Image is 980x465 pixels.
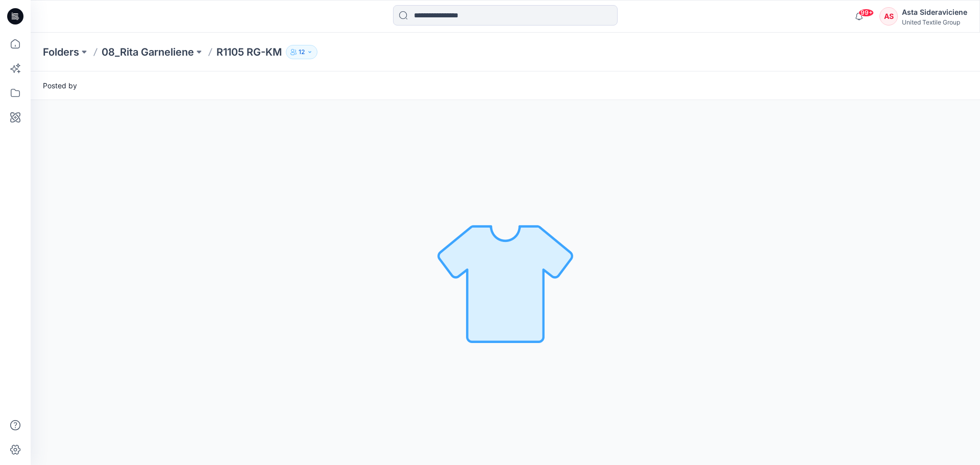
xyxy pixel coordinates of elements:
[43,80,77,91] span: Posted by
[902,6,967,18] div: Asta Sideraviciene
[902,18,967,26] div: United Textile Group
[216,45,282,59] p: R1105 RG-KM
[879,7,898,26] div: AS
[299,46,305,58] p: 12
[286,45,317,59] button: 12
[434,211,577,354] img: No Outline
[102,45,194,59] a: 08_Rita Garneliene
[859,9,874,17] span: 99+
[43,45,79,59] a: Folders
